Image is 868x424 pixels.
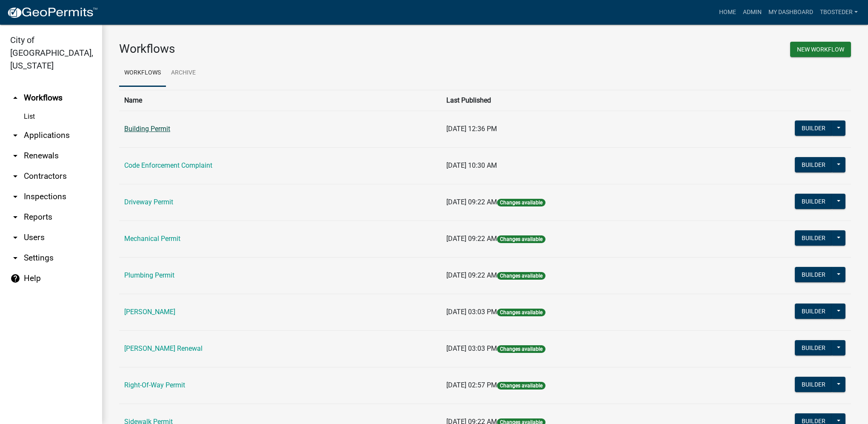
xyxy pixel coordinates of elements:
button: Builder [795,377,832,392]
a: Archive [166,60,201,87]
a: Mechanical Permit [124,235,180,243]
i: arrow_drop_down [10,192,20,202]
span: [DATE] 09:22 AM [446,198,497,206]
button: Builder [795,120,832,136]
a: Home [716,4,740,20]
i: arrow_drop_down [10,171,20,181]
a: tbosteder [817,4,861,20]
button: Builder [795,267,832,282]
a: Plumbing Permit [124,271,174,279]
i: arrow_drop_down [10,212,20,222]
span: [DATE] 03:03 PM [446,308,497,316]
span: [DATE] 02:57 PM [446,381,497,389]
span: Changes available [497,235,545,243]
button: New Workflow [790,42,851,57]
i: arrow_drop_down [10,130,20,140]
a: Code Enforcement Complaint [124,161,212,169]
a: Driveway Permit [124,198,173,206]
span: Changes available [497,345,545,353]
i: arrow_drop_down [10,232,20,243]
span: [DATE] 03:03 PM [446,344,497,352]
i: arrow_drop_down [10,151,20,161]
a: Workflows [119,60,166,87]
button: Builder [795,230,832,246]
button: Builder [795,340,832,355]
a: My Dashboard [765,4,817,20]
span: Changes available [497,382,545,390]
th: Last Published [441,90,703,111]
button: Builder [795,304,832,319]
span: [DATE] 10:30 AM [446,161,497,169]
a: Admin [740,4,765,20]
th: Name [119,90,441,111]
h3: Workflows [119,42,479,56]
a: [PERSON_NAME] Renewal [124,344,203,352]
span: Changes available [497,272,545,280]
button: Builder [795,194,832,209]
span: [DATE] 09:22 AM [446,235,497,243]
a: Building Permit [124,125,170,133]
a: [PERSON_NAME] [124,308,175,316]
span: Changes available [497,309,545,316]
a: Right-Of-Way Permit [124,381,185,389]
span: [DATE] 09:22 AM [446,271,497,279]
i: arrow_drop_down [10,253,20,263]
span: [DATE] 12:36 PM [446,125,497,133]
span: Changes available [497,199,545,206]
i: arrow_drop_up [10,93,20,103]
i: help [10,273,20,284]
button: Builder [795,157,832,172]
